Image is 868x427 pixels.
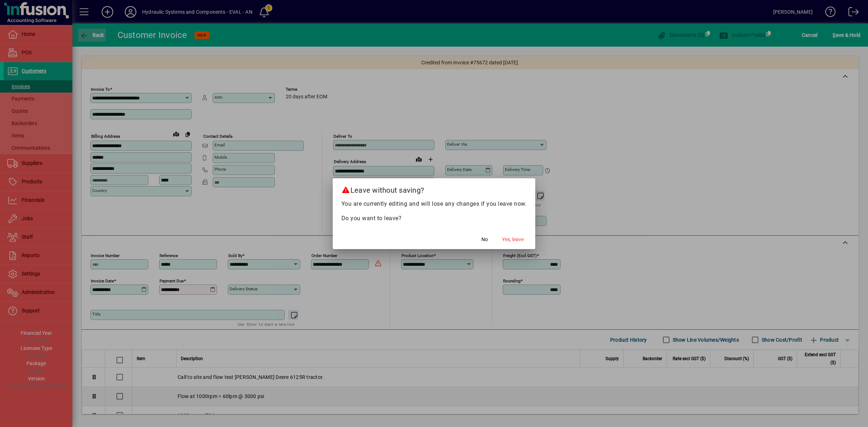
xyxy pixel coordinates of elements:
[481,236,488,243] span: No
[473,233,496,246] button: No
[341,200,527,208] p: You are currently editing and will lose any changes if you leave now.
[333,178,536,199] h2: Leave without saving?
[341,214,527,223] p: Do you want to leave?
[502,236,524,243] span: Yes, leave
[499,233,527,246] button: Yes, leave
